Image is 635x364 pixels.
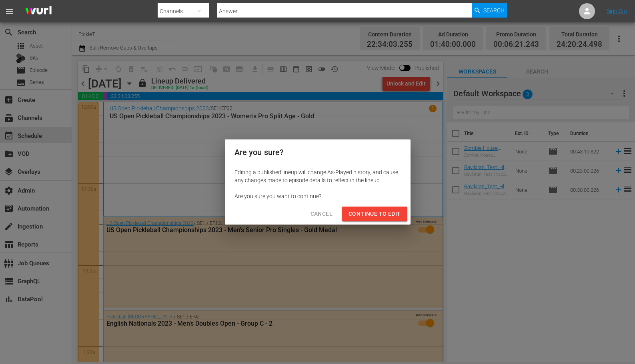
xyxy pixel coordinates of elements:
[607,8,627,14] a: Sign Out
[234,168,401,184] div: Editing a published lineup will change As-Played history, and cause any changes made to episode d...
[304,207,339,221] button: Cancel
[349,209,401,219] span: Continue to Edit
[234,146,401,159] h2: Are you sure?
[310,209,333,219] span: Cancel
[19,2,58,21] img: ans4CAIJ8jUAAAAAAAAAAAAAAAAAAAAAAAAgQb4GAAAAAAAAAAAAAAAAAAAAAAAAJMjXAAAAAAAAAAAAAAAAAAAAAAAAgAT5G...
[342,207,407,221] button: Continue to Edit
[5,6,14,16] span: menu
[234,192,401,200] div: Are you sure you want to continue?
[483,3,505,18] span: Search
